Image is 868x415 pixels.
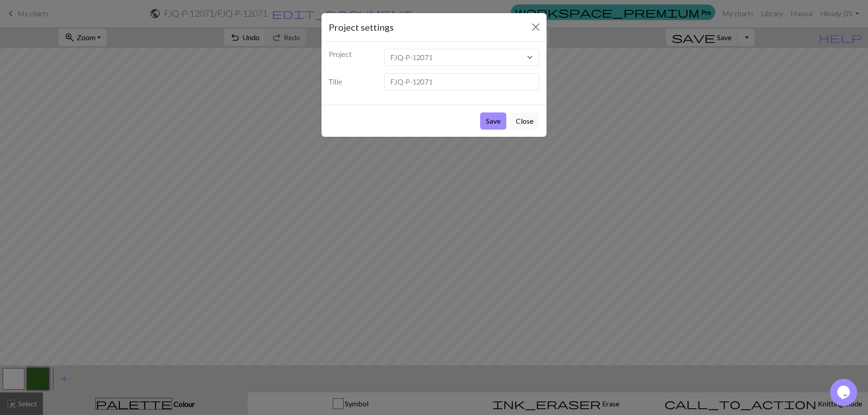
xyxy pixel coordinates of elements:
[323,73,379,90] label: Title
[510,112,539,130] button: Close
[830,379,859,406] iframe: chat widget
[528,20,543,34] button: Close
[323,49,379,62] label: Project
[329,20,394,34] h5: Project settings
[480,112,506,130] button: Save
